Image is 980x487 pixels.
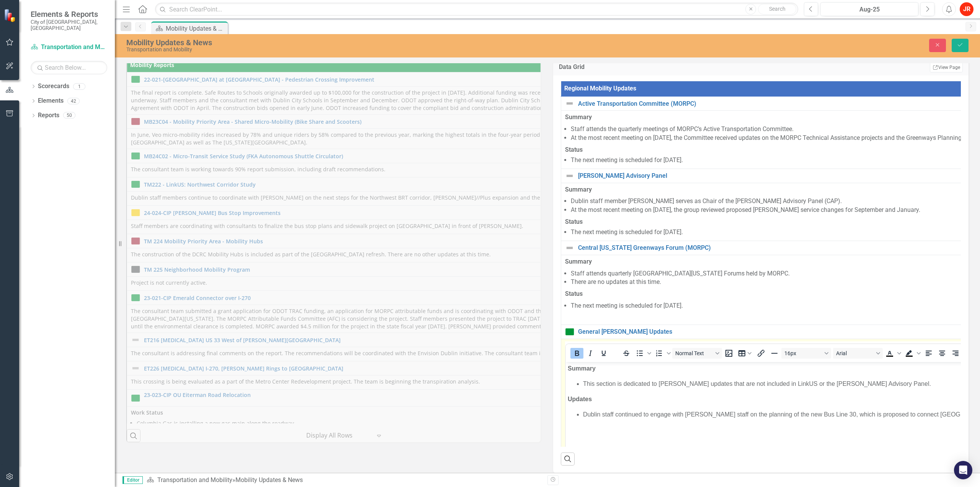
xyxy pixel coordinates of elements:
[147,476,542,485] div: »
[157,476,232,484] a: Transportation and Mobility
[73,83,85,90] div: 1
[570,348,583,359] button: Bold
[38,111,59,120] a: Reports
[833,348,883,359] button: Font Arial
[565,146,583,153] strong: Status
[38,82,69,91] a: Scorecards
[584,348,597,359] button: Italic
[820,2,918,16] button: Aug-25
[122,476,143,484] span: Editor
[672,348,722,359] button: Block Normal Text
[736,348,754,359] button: Table
[4,9,17,22] img: ClearPoint Strategy
[31,10,107,19] span: Elements & Reports
[565,243,574,253] img: Not Defined
[166,24,226,33] div: Mobility Updates & News
[2,3,30,10] strong: Summary
[126,47,604,52] div: Transportation and Mobility
[781,348,831,359] button: Font size 16px
[930,62,963,72] a: View Page
[755,348,768,359] button: Insert/edit link
[565,258,592,265] strong: Summary
[17,17,829,26] li: This section is dedicated to [PERSON_NAME] updates that are not included in LinkUS or the [PERSON...
[769,6,786,12] span: Search
[31,43,107,52] a: Transportation and Mobility
[565,186,592,193] strong: Summary
[722,348,735,359] button: Insert image
[768,348,781,359] button: Horizontal line
[922,348,935,359] button: Align left
[67,98,80,104] div: 42
[597,348,610,359] button: Underline
[235,476,303,484] div: Mobility Updates & News
[633,348,652,359] div: Bullet list
[155,3,798,16] input: Search ClearPoint...
[565,99,574,108] img: Not Defined
[653,348,672,359] div: Numbered list
[126,38,604,47] div: Mobility Updates & News
[565,290,583,297] strong: Status
[784,350,822,356] span: 16px
[63,112,75,119] div: 50
[960,2,973,16] button: JR
[565,218,583,225] strong: Status
[949,348,962,359] button: Align right
[565,327,574,336] img: On Target
[31,61,107,74] input: Search Below...
[823,5,916,14] div: Aug-25
[38,97,64,105] a: Elements
[954,461,972,479] div: Open Intercom Messenger
[675,350,713,356] span: Normal Text
[31,19,107,31] small: City of [GEOGRAPHIC_DATA], [GEOGRAPHIC_DATA]
[936,348,949,359] button: Align center
[2,34,26,40] strong: Updates
[903,348,922,359] div: Background color Black
[620,348,633,359] button: Strikethrough
[883,348,902,359] div: Text color Black
[758,4,796,15] button: Search
[565,113,592,121] strong: Summary
[17,48,829,57] li: Dublin staff continued to engage with [PERSON_NAME] staff on the planning of the new Bus Line 30,...
[565,171,574,180] img: Not Defined
[559,64,730,71] h3: Data Grid
[836,350,874,356] span: Arial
